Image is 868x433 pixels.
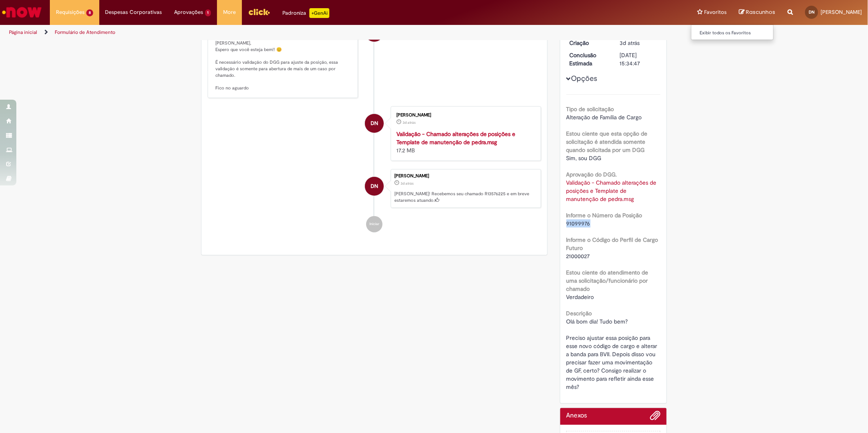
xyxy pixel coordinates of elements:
[215,40,351,92] p: [PERSON_NAME], Espero que você esteja bem!! 😊 É necessário validação do DGG para ajuste da posiçã...
[691,29,781,38] a: Exibir todos os Favoritos
[205,9,211,16] span: 1
[223,8,236,16] span: More
[396,113,532,118] div: [PERSON_NAME]
[309,8,329,18] p: +GenAi
[396,130,532,154] div: 17.2 MB
[566,318,659,391] span: Olá bom dia! Tudo bem? Preciso ajustar essa posição para esse novo código de cargo e alterar a ba...
[566,130,648,154] b: Estou ciente que esta opção de solicitação é atendida somente quando solicitada por um DGG
[394,174,537,179] div: [PERSON_NAME]
[821,9,862,16] span: [PERSON_NAME]
[650,410,660,425] button: Adicionar anexos
[566,269,649,292] b: Estou ciente do atendimento de uma solicitação/funcionário por chamado
[809,9,814,15] span: DN
[403,120,416,125] span: 3d atrás
[566,105,614,113] b: Tipo de solicitação
[174,8,204,16] span: Aprovações
[566,179,658,203] a: Download de Validação - Chamado alterações de posições e Template de manutenção de pedra.msg
[400,181,414,186] time: 29/09/2025 11:34:44
[566,212,642,219] b: Informe o Número da Posição
[566,220,591,227] span: 91099976
[56,8,85,16] span: Requisições
[248,6,270,18] img: click_logo_yellow_360x200.png
[566,171,617,178] b: Aprovação do DGG.
[564,39,614,47] dt: Criação
[282,8,329,18] div: Padroniza
[620,39,640,47] time: 29/09/2025 11:34:44
[566,412,587,420] h2: Anexos
[208,7,541,241] ul: Histórico de tíquete
[396,130,516,146] a: Validação - Chamado alterações de posições e Template de manutenção de pedra.msg
[208,169,541,208] li: Deise Oliveira Do Nascimento
[365,177,384,196] div: Deise Oliveira Do Nascimento
[620,39,640,47] span: 3d atrás
[620,39,658,47] div: 29/09/2025 11:34:44
[371,176,378,196] span: DN
[566,114,642,121] span: Alteração de Família de Cargo
[691,25,774,40] ul: Favoritos
[704,8,727,16] span: Favoritos
[564,51,614,67] dt: Conclusão Estimada
[746,8,775,16] span: Rascunhos
[403,120,416,125] time: 29/09/2025 11:30:27
[86,9,93,16] span: 8
[566,293,594,301] span: Verdadeiro
[55,29,115,36] a: Formulário de Atendimento
[365,114,384,133] div: Deise Oliveira Do Nascimento
[566,236,658,252] b: Informe o Código do Perfil de Cargo Futuro
[566,310,592,317] b: Descrição
[6,25,573,40] ul: Trilhas de página
[566,252,590,260] span: 21000027
[620,51,658,67] div: [DATE] 15:34:47
[394,191,537,203] p: [PERSON_NAME]! Recebemos seu chamado R13576225 e em breve estaremos atuando.
[371,114,378,133] span: DN
[1,4,43,20] img: ServiceNow
[400,181,414,186] span: 3d atrás
[739,9,775,16] a: Rascunhos
[9,29,37,36] a: Página inicial
[566,154,602,162] span: Sim, sou DGG
[105,8,162,16] span: Despesas Corporativas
